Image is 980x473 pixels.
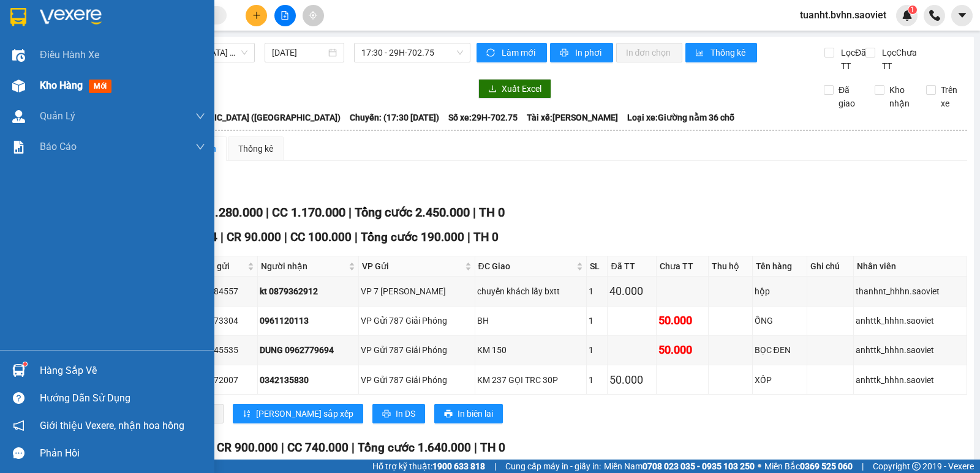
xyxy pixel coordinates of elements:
[608,256,657,277] th: Đã TT
[936,83,968,110] span: Trên xe
[884,83,916,110] span: Kho nhận
[912,462,921,471] span: copyright
[359,307,475,336] td: VP Gửi 787 Giải Phóng
[243,409,251,419] span: sort-ascending
[252,11,261,20] span: plus
[957,10,968,21] span: caret-down
[505,460,601,473] span: Cung cấp máy in - giấy in:
[40,389,205,408] div: Hướng dẫn sử dụng
[458,407,493,420] span: In biên lai
[609,283,654,300] div: 40.000
[359,336,475,365] td: VP Gửi 787 Giải Phóng
[479,205,505,220] span: TH 0
[755,285,805,298] div: hộp
[486,48,497,58] span: sync
[444,409,453,419] span: printer
[434,404,503,423] button: printerIn biên lai
[266,205,269,220] span: |
[477,43,547,62] button: syncLàm mới
[372,460,485,473] span: Hỗ trợ kỹ thuật:
[575,46,603,59] span: In phơi
[359,277,475,306] td: VP 7 Phạm Văn Đồng
[189,373,256,387] div: 0353772007
[361,285,473,298] div: VP 7 [PERSON_NAME]
[800,461,853,471] strong: 0369 525 060
[589,314,606,327] div: 1
[658,312,706,329] div: 50.000
[467,230,470,244] span: |
[195,142,205,152] span: down
[604,460,755,473] span: Miền Nam
[195,111,205,121] span: down
[753,256,808,277] th: Tên hàng
[189,343,256,357] div: 0389445535
[10,8,26,26] img: logo-vxr
[755,314,805,327] div: ỐNG
[657,256,709,277] th: Chưa TT
[902,10,913,21] img: icon-new-feature
[361,314,473,327] div: VP Gửi 787 Giải Phóng
[40,362,205,380] div: Hàng sắp về
[350,111,439,124] span: Chuyến: (17:30 [DATE])
[13,447,24,459] span: message
[560,48,570,58] span: printer
[23,362,27,366] sup: 1
[12,141,25,154] img: solution-icon
[284,230,287,244] span: |
[685,43,757,62] button: bar-chartThống kê
[261,259,345,273] span: Người nhận
[217,441,278,455] span: CR 900.000
[189,285,256,298] div: 0976784557
[710,46,747,59] span: Thống kê
[695,48,706,58] span: bar-chart
[764,460,853,473] span: Miền Bắc
[856,285,965,298] div: thanhnt_hhhn.saoviet
[790,7,896,23] span: tuanht.bvhn.saoviet
[349,205,352,220] span: |
[260,373,356,387] div: 0342135830
[189,205,263,220] span: CR 1.280.000
[221,230,224,244] span: |
[372,404,425,423] button: printerIn DS
[287,441,349,455] span: CC 740.000
[929,10,940,21] img: phone-icon
[40,418,184,433] span: Giới thiệu Vexere, nhận hoa hồng
[609,371,654,389] div: 50.000
[854,256,967,277] th: Nhân viên
[877,46,927,73] span: Lọc Chưa TT
[361,343,473,357] div: VP Gửi 787 Giải Phóng
[362,259,462,273] span: VP Gửi
[432,461,485,471] strong: 1900 633 818
[589,285,606,298] div: 1
[856,343,965,357] div: anhttk_hhhn.saoviet
[260,343,356,357] div: DUNG 0962779694
[910,6,914,14] span: 1
[856,314,965,327] div: anhttk_hhhn.saoviet
[834,83,865,110] span: Đã giao
[382,409,391,419] span: printer
[359,365,475,395] td: VP Gửi 787 Giải Phóng
[309,11,317,20] span: aim
[238,142,273,155] div: Thống kê
[502,46,537,59] span: Làm mới
[473,230,499,244] span: TH 0
[361,373,473,387] div: VP Gửi 787 Giải Phóng
[260,285,356,298] div: kt 0879362912
[755,373,805,387] div: XỐP
[856,373,965,387] div: anhttk_hhhn.saoviet
[40,80,83,91] span: Kho hàng
[589,343,606,357] div: 1
[12,110,25,123] img: warehouse-icon
[473,205,476,220] span: |
[274,5,296,26] button: file-add
[477,314,584,327] div: BH
[190,259,246,273] span: Người gửi
[189,314,256,327] div: 0967173304
[494,460,496,473] span: |
[13,392,24,404] span: question-circle
[755,343,805,357] div: BỌC ĐEN
[502,82,541,95] span: Xuất Excel
[807,256,854,277] th: Ghi chú
[836,46,868,73] span: Lọc Đã TT
[488,84,497,94] span: download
